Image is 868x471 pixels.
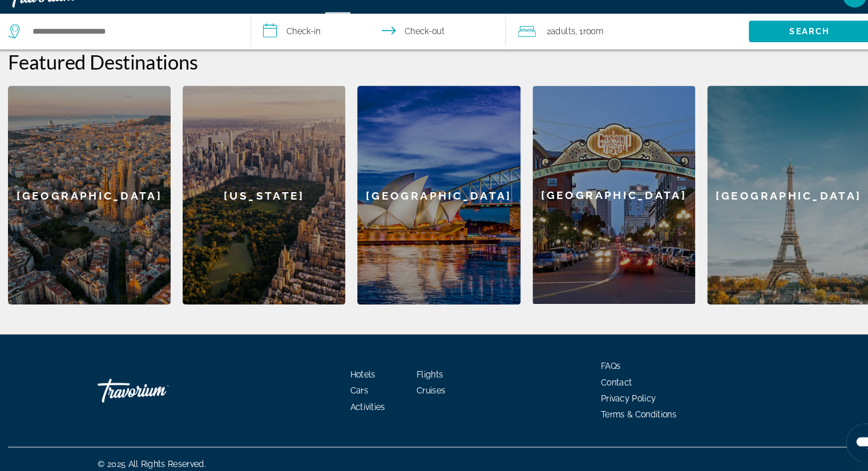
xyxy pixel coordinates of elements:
[540,47,564,56] span: Adults
[108,460,212,469] span: © 2025 All Rights Reserved.
[349,389,366,399] a: Cars
[45,43,237,60] input: Search hotel destination
[536,43,564,59] span: 2
[588,366,607,375] a: FAQs
[523,103,679,312] a: San Diego[GEOGRAPHIC_DATA]
[356,103,511,312] a: Sydney[GEOGRAPHIC_DATA]
[349,405,382,414] a: Activities
[189,103,345,312] div: [US_STATE]
[770,10,798,26] button: Change currency
[498,34,729,68] button: Travelers: 2 adults, 0 children
[732,14,742,23] span: en
[325,13,349,22] a: Hotels
[823,11,838,23] span: GC
[23,2,137,32] a: Travorium
[588,381,618,391] a: Contact
[413,389,440,399] a: Cruises
[732,10,753,26] button: Change language
[815,5,845,29] button: User Menu
[23,103,178,312] div: [GEOGRAPHIC_DATA]
[729,41,845,62] button: Search
[372,13,397,22] a: Flights
[23,103,178,312] a: Barcelona[GEOGRAPHIC_DATA]
[690,103,845,312] a: Paris[GEOGRAPHIC_DATA]
[255,34,498,68] button: Select check in and out date
[349,374,373,383] a: Hotels
[588,412,660,421] a: Terms & Conditions
[690,103,845,312] div: [GEOGRAPHIC_DATA]
[822,425,859,462] iframe: Button to launch messaging window
[356,103,511,312] div: [GEOGRAPHIC_DATA]
[564,43,591,59] span: , 1
[413,374,438,383] a: Flights
[770,14,788,23] span: USD
[588,397,641,406] a: Privacy Policy
[768,47,807,56] span: Search
[189,103,345,312] a: New York[US_STATE]
[460,13,487,22] a: Cruises
[523,103,679,311] div: [GEOGRAPHIC_DATA]
[108,377,223,411] a: Go Home
[510,13,543,22] a: Activities
[571,47,591,56] span: Room
[420,13,437,22] a: Cars
[23,69,845,92] h2: Featured Destinations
